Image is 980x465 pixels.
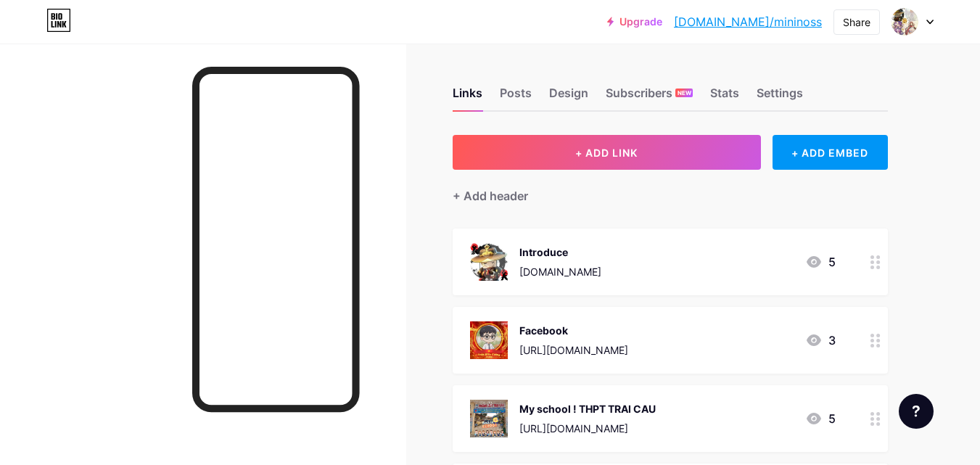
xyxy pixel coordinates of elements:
[805,410,836,427] div: 5
[519,244,601,260] div: Introduce
[519,401,656,416] div: My school ! THPT TRAI CAU
[500,84,532,110] div: Posts
[757,84,803,110] div: Settings
[470,243,508,281] img: Introduce
[843,15,870,30] div: Share
[519,342,628,358] div: [URL][DOMAIN_NAME]
[453,84,482,110] div: Links
[805,332,836,349] div: 3
[549,84,588,110] div: Design
[710,84,739,110] div: Stats
[678,89,691,97] span: NEW
[470,321,508,359] img: Facebook
[805,253,836,271] div: 5
[606,84,693,110] div: Subscribers
[773,135,888,170] div: + ADD EMBED
[891,8,918,36] img: Cuong Tran
[575,147,638,159] span: + ADD LINK
[519,323,628,338] div: Facebook
[519,264,601,279] div: [DOMAIN_NAME]
[519,421,656,436] div: [URL][DOMAIN_NAME]
[470,400,508,437] img: My school ! THPT TRAI CAU
[453,135,761,170] button: + ADD LINK
[607,16,662,28] a: Upgrade
[453,187,528,205] div: + Add header
[674,13,822,30] a: [DOMAIN_NAME]/mininoss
